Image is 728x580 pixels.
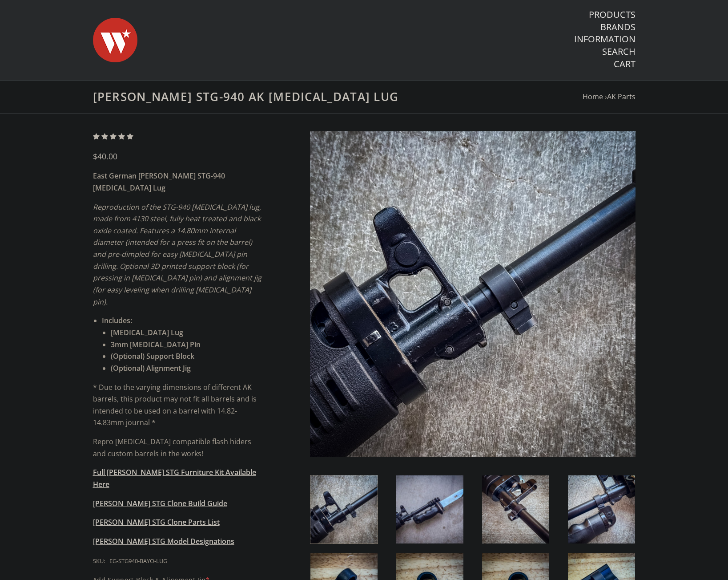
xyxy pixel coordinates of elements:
[574,33,635,45] a: Information
[93,517,220,527] a: [PERSON_NAME] STG Clone Parts List
[93,436,263,459] p: Repro [MEDICAL_DATA] compatible flash hiders and custom barrels in the works!
[583,92,603,101] a: Home
[607,92,635,101] a: AK Parts
[93,499,227,508] a: [PERSON_NAME] STG Clone Build Guide
[111,328,183,337] strong: [MEDICAL_DATA] Lug
[111,351,194,361] strong: (Optional) Support Block
[93,556,105,566] div: SKU:
[109,556,167,566] div: EG-STG940-BAYO-LUG
[93,171,225,193] strong: East German [PERSON_NAME] STG-940 [MEDICAL_DATA] Lug
[589,9,635,20] a: Products
[93,151,117,162] span: $40.00
[111,363,191,373] strong: (Optional) Alignment Jig
[605,91,635,103] li: ›
[310,475,378,543] img: Wieger STG-940 AK Bayonet Lug
[396,475,463,543] img: Wieger STG-940 AK Bayonet Lug
[102,316,132,325] strong: Includes:
[602,46,635,57] a: Search
[93,9,137,71] img: Warsaw Wood Co.
[93,261,261,307] em: . Optional 3D printed support block (for pressing in [MEDICAL_DATA] pin) and alignment jig (for e...
[111,340,201,349] strong: 3mm [MEDICAL_DATA] Pin
[93,536,234,546] a: [PERSON_NAME] STG Model Designations
[93,381,263,429] p: * Due to the varying dimensions of different AK barrels, this product may not fit all barrels and...
[93,467,256,489] a: Full [PERSON_NAME] STG Furniture Kit Available Here
[614,58,635,70] a: Cart
[93,202,261,271] em: Reproduction of the STG-940 [MEDICAL_DATA] lug, made from 4130 steel, fully heat treated and blac...
[482,475,549,543] img: Wieger STG-940 AK Bayonet Lug
[93,89,635,104] h1: [PERSON_NAME] STG-940 AK [MEDICAL_DATA] Lug
[310,131,635,457] img: Wieger STG-940 AK Bayonet Lug
[568,475,635,543] img: Wieger STG-940 AK Bayonet Lug
[600,21,635,33] a: Brands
